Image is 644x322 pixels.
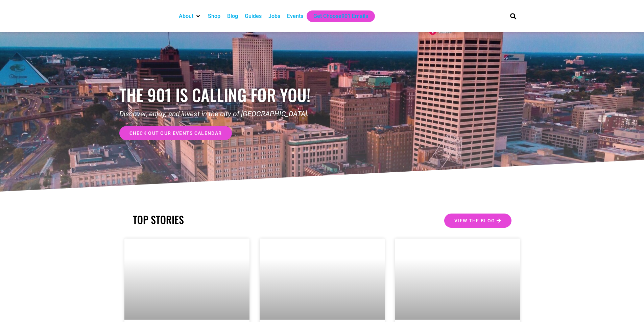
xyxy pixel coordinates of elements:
[245,12,262,20] a: Guides
[179,12,193,20] a: About
[268,12,280,20] a: Jobs
[287,12,303,20] a: Events
[119,85,322,105] h1: the 901 is calling for you!
[119,126,232,140] a: check out our events calendar
[175,10,499,22] nav: Main nav
[208,12,220,20] a: Shop
[133,214,319,226] h2: TOP STORIES
[454,218,495,223] span: View the Blog
[507,10,519,22] div: Search
[444,214,511,228] a: View the Blog
[227,12,238,20] a: Blog
[175,10,205,22] div: About
[129,131,222,135] span: check out our events calendar
[119,109,322,120] p: Discover, enjoy, and invest in the city of [GEOGRAPHIC_DATA].
[313,12,368,20] a: Get Choose901 Emails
